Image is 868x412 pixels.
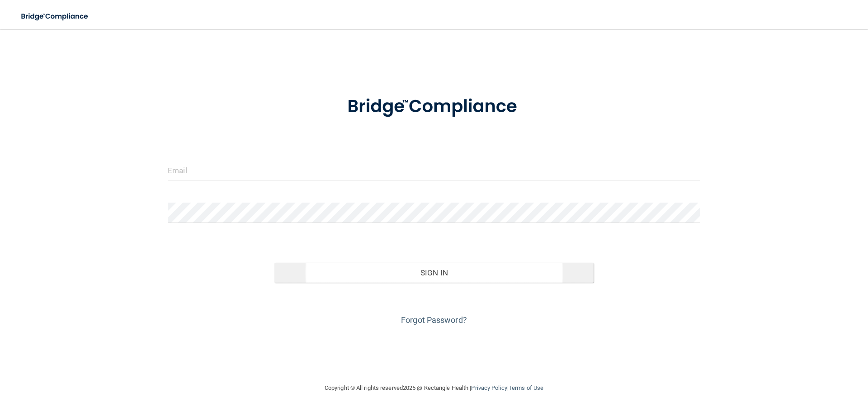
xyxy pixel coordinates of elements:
[471,384,507,391] a: Privacy Policy
[274,263,594,283] button: Sign In
[14,7,97,26] img: bridge_compliance_login_screen.278c3ca4.svg
[401,315,467,325] a: Forgot Password?
[509,384,543,391] a: Terms of Use
[269,374,599,403] div: Copyright © All rights reserved 2025 @ Rectangle Health | |
[168,160,700,180] input: Email
[329,83,539,130] img: bridge_compliance_login_screen.278c3ca4.svg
